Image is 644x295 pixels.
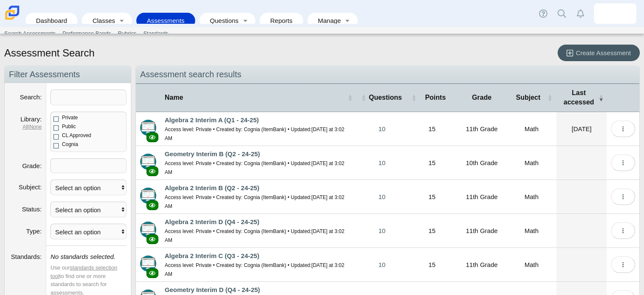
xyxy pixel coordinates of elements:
span: Questions [368,93,403,102]
button: More options [611,256,635,273]
td: 11th Grade [457,180,506,214]
td: Math [506,146,556,180]
a: Geometry Interim D (Q4 - 24-25) [165,286,260,293]
td: 15 [407,146,457,180]
time: Oct 10, 2025 at 3:02 AM [165,194,344,209]
td: Math [506,180,556,214]
a: Performance Bands [59,27,114,40]
a: Search Assessments [1,27,59,40]
time: Sep 28, 2025 at 10:30 PM [572,125,591,132]
label: Grade [22,162,41,169]
a: All [22,124,28,130]
a: Assessments [141,13,191,28]
span: Grade [461,93,502,102]
label: Status [22,205,42,213]
span: Questions : Activate to sort [361,93,366,102]
a: Algebra 2 Interim A (Q1 - 24-25) [165,116,259,124]
button: More options [611,188,635,205]
label: Search [20,93,42,101]
td: 11th Grade [457,214,506,248]
label: Subject [19,183,41,191]
a: Standards [140,27,171,40]
a: Dashboard [30,13,73,28]
span: Last accessed [561,88,597,107]
dfn: | [9,124,41,131]
h1: Assessment Search [4,46,94,60]
a: 10 [357,214,407,247]
span: Name [165,93,346,102]
td: Math [506,214,556,248]
span: Cognia [62,141,78,147]
img: type-advanced.svg [140,222,156,238]
td: 11th Grade [457,248,506,282]
small: Access level: Private • Created by: Cognia (ItemBank) • Updated: [165,160,344,175]
h2: Filter Assessments [5,66,131,83]
td: 15 [407,112,457,146]
a: Toggle expanded [239,13,251,28]
a: 10 [357,112,407,146]
label: Library [20,115,41,123]
span: Points [418,93,453,102]
a: fatemeh.ameri.P45Qjj [594,3,636,24]
a: None [30,124,42,130]
a: Classes [86,13,116,28]
a: Alerts [571,4,590,23]
span: Public [62,124,76,129]
small: Access level: Private • Created by: Cognia (ItemBank) • Updated: [165,262,344,277]
a: Algebra 2 Interim D (Q4 - 24-25) [165,218,259,225]
img: fatemeh.ameri.P45Qjj [608,7,622,20]
a: Geometry Interim B (Q2 - 24-25) [165,150,260,157]
time: Oct 10, 2025 at 3:02 AM [165,228,344,243]
td: 15 [407,180,457,214]
img: type-advanced.svg [140,120,156,136]
button: More options [611,222,635,239]
td: 11th Grade [457,112,506,146]
span: Name : Activate to sort [348,93,353,102]
span: Subject [511,93,545,102]
label: Type [26,228,42,235]
a: Create Assessment [558,45,640,61]
img: type-advanced.svg [140,256,156,272]
span: Create Assessment [576,49,631,56]
small: Access level: Private • Created by: Cognia (ItemBank) • Updated: [165,228,344,243]
a: standards selection tool [50,264,117,279]
td: 15 [407,248,457,282]
button: More options [611,155,635,171]
span: Subject : Activate to sort [547,93,552,102]
td: 10th Grade [457,146,506,180]
span: Last accessed : Activate to remove sorting [599,93,603,102]
img: type-advanced.svg [140,154,156,170]
td: Math [506,112,556,146]
a: 10 [357,248,407,281]
time: Oct 10, 2025 at 3:02 AM [165,126,344,141]
a: 10 [357,180,407,214]
a: Reports [264,13,299,28]
a: 10 [357,146,407,180]
a: Rubrics [114,27,140,40]
a: Algebra 2 Interim B (Q2 - 24-25) [165,184,259,191]
img: type-advanced.svg [140,188,156,204]
a: Toggle expanded [342,13,354,28]
label: Standards [11,253,42,260]
h2: Assessment search results [136,66,639,83]
td: 15 [407,214,457,248]
a: Questions [204,13,239,28]
a: Carmen School of Science & Technology [3,16,21,23]
tags: ​ [50,158,127,173]
time: Oct 10, 2025 at 3:02 AM [165,160,344,175]
a: Manage [312,13,342,28]
span: CL Approved [62,132,91,138]
small: Access level: Private • Created by: Cognia (ItemBank) • Updated: [165,194,344,209]
a: Toggle expanded [116,13,128,28]
td: Math [506,248,556,282]
small: Access level: Private • Created by: Cognia (ItemBank) • Updated: [165,126,344,141]
span: Points : Activate to sort [411,93,416,102]
time: Oct 10, 2025 at 3:02 AM [165,262,344,277]
button: More options [611,121,635,137]
i: No standards selected. [50,253,115,260]
img: Carmen School of Science & Technology [3,4,21,22]
a: Algebra 2 Interim C (Q3 - 24-25) [165,252,259,259]
span: Private [62,115,77,121]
